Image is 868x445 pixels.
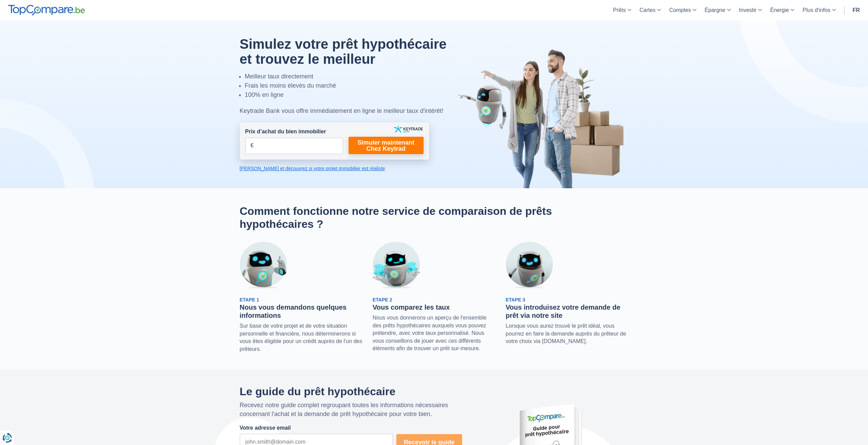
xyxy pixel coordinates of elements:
[373,297,392,302] span: Etape 2
[506,242,553,289] img: Etape 3
[240,401,462,418] p: Recevez notre guide complet regroupant toutes les informations nécessaires concernant l'achat et ...
[245,81,462,90] li: Frais les moins élevés du marché
[506,303,629,320] h3: Vous introduisez votre demande de prêt via notre site
[251,142,254,150] span: €
[394,126,423,133] img: keytrade
[240,303,363,320] h3: Nous vous demandons quelques informations
[245,90,462,100] li: 100% en ligne
[506,297,525,302] span: Etape 3
[349,137,424,154] a: Simuler maintenant Chez Keytrad
[373,242,420,289] img: Etape 2
[240,205,629,231] h2: Comment fonctionne notre service de comparaison de prêts hypothécaires ?
[240,242,287,289] img: Etape 1
[458,48,629,188] img: image-hero
[245,128,326,136] label: Prix d’achat du bien immobilier
[240,322,363,353] p: Sur base de votre projet et de votre situation personnelle et financière, nous déterminerons si v...
[506,322,629,345] p: Lorsque vous aurez trouvé le prêt idéal, vous pourrez en faire la demande auprès du prêteur de vo...
[245,72,462,81] li: Meilleur taux directement
[240,424,291,432] label: Votre adresse email
[240,386,462,398] h2: Le guide du prêt hypothécaire
[373,303,496,311] h3: Vous comparez les taux
[373,314,496,352] p: Nous vous donnerons un aperçu de l'ensemble des prêts hypothécaires auxquels vous pouvez prétendr...
[240,36,462,66] h1: Simulez votre prêt hypothécaire et trouvez le meilleur
[240,165,429,172] a: [PERSON_NAME] et découvrez si votre projet immobilier est réaliste
[240,106,462,116] div: Keytrade Bank vous offre immédiatement en ligne le meilleur taux d'intérêt!
[240,297,259,302] span: Etape 1
[8,5,85,16] img: TopCompare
